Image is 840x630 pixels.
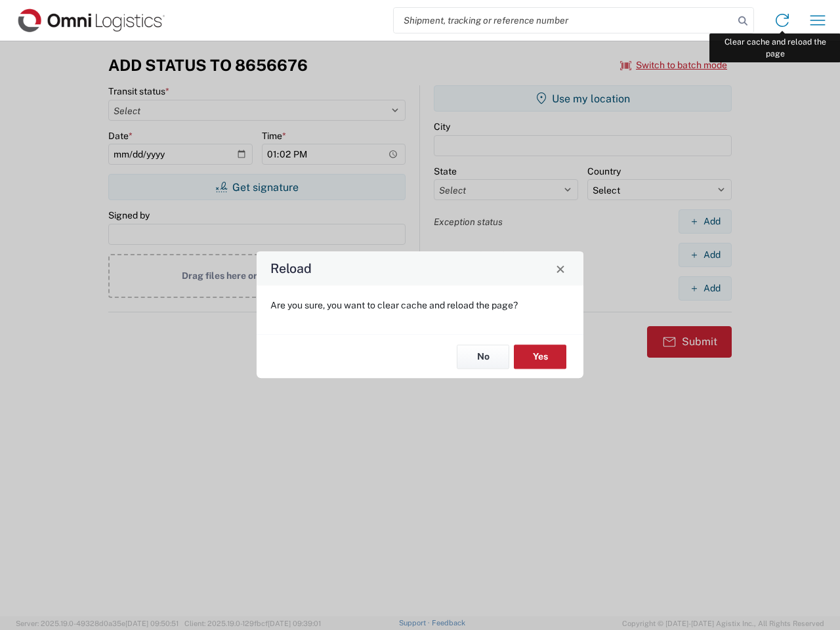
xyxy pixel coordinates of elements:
button: No [457,345,509,369]
input: Shipment, tracking or reference number [394,8,734,33]
button: Yes [514,345,566,369]
p: Are you sure, you want to clear cache and reload the page? [270,299,570,311]
button: Close [551,259,570,278]
h4: Reload [270,259,312,278]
